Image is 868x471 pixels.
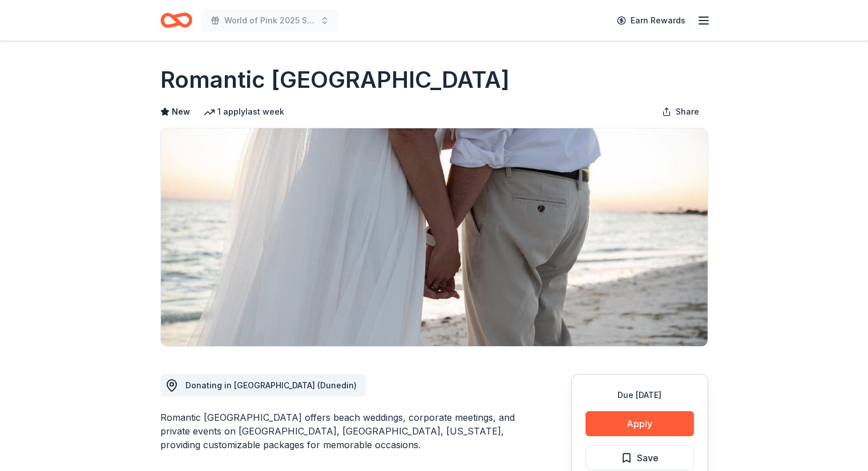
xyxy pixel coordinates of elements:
[637,450,659,465] span: Save
[224,14,316,27] span: World of Pink 2025 Steps of Strength Fashion Show
[172,105,190,119] span: New
[204,105,284,119] div: 1 apply last week
[160,411,516,452] div: Romantic [GEOGRAPHIC_DATA] offers beach weddings, corporate meetings, and private events on [GEOG...
[161,128,708,346] img: Image for Romantic Honeymoon Island
[185,380,357,390] span: Donating in [GEOGRAPHIC_DATA] (Dunedin)
[653,100,708,123] button: Share
[586,411,694,436] button: Apply
[676,105,699,119] span: Share
[610,10,692,31] a: Earn Rewards
[586,388,694,402] div: Due [DATE]
[201,9,338,32] button: World of Pink 2025 Steps of Strength Fashion Show
[586,445,694,470] button: Save
[160,64,510,96] h1: Romantic [GEOGRAPHIC_DATA]
[160,7,192,34] a: Home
